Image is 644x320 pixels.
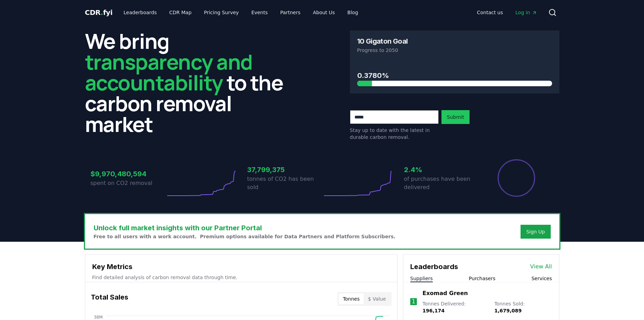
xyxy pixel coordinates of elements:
[531,275,552,282] button: Services
[364,293,390,304] button: $ Value
[164,6,197,19] a: CDR Map
[94,233,396,240] p: Free to all users with a work account. Premium options available for Data Partners and Platform S...
[526,228,545,235] a: Sign Up
[91,292,128,306] h3: Total Sales
[412,297,415,306] p: 1
[497,159,536,197] div: Percentage of sales delivered
[101,8,103,17] span: .
[469,275,496,282] button: Purchasers
[118,6,162,19] a: Leaderboards
[118,6,363,19] nav: Main
[357,47,552,54] p: Progress to 2050
[85,47,252,97] span: transparency and accountability
[85,8,113,17] span: CDR fyi
[247,165,322,175] h3: 37,799,375
[307,6,340,19] a: About Us
[404,175,479,192] p: of purchases have been delivered
[342,6,364,19] a: Blog
[521,225,550,239] button: Sign Up
[510,6,542,19] a: Log in
[471,6,542,19] nav: Main
[85,30,294,134] h2: We bring to the carbon removal market
[91,169,165,179] h3: $9,970,480,594
[350,127,439,141] p: Stay up to date with the latest in durable carbon removal.
[275,6,306,19] a: Partners
[94,223,396,233] h3: Unlock full market insights with our Partner Portal
[471,6,508,19] a: Contact us
[530,263,552,271] a: View All
[198,6,244,19] a: Pricing Survey
[515,9,537,16] span: Log in
[410,275,433,282] button: Suppliers
[94,315,103,320] tspan: 38M
[404,165,479,175] h3: 2.4%
[91,179,165,187] p: spent on CO2 removal
[494,300,552,314] p: Tonnes Sold :
[422,308,445,313] span: 196,174
[92,274,390,281] p: Find detailed analysis of carbon removal data through time.
[92,261,390,272] h3: Key Metrics
[494,308,522,313] span: 1,679,089
[246,6,273,19] a: Events
[357,38,408,45] h3: 10 Gigaton Goal
[410,261,458,272] h3: Leaderboards
[85,8,113,17] a: CDR.fyi
[422,289,468,297] a: Exomad Green
[339,293,364,304] button: Tonnes
[422,300,487,314] p: Tonnes Delivered :
[357,70,552,81] h3: 0.3780%
[247,175,322,192] p: tonnes of CO2 has been sold
[441,110,470,124] button: Submit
